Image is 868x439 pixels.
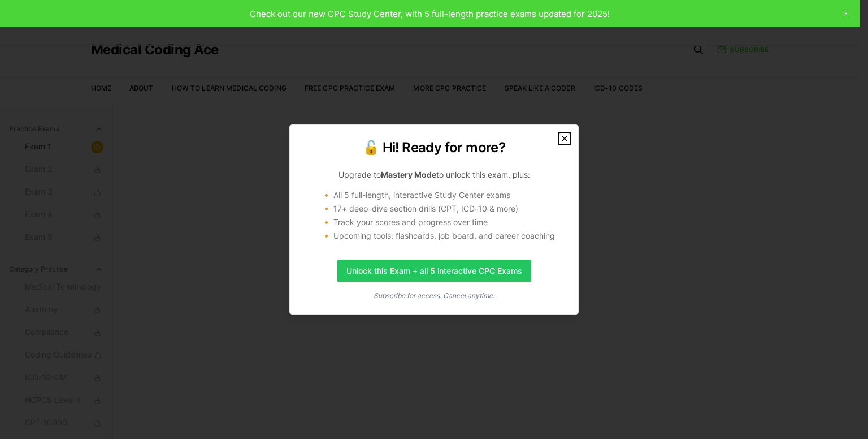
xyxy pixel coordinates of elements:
a: Unlock this Exam + all 5 interactive CPC Exams [337,260,531,282]
li: 🔸 All 5 full-length, interactive Study Center exams [322,190,565,201]
h2: 🔓 Hi! Ready for more? [303,139,565,157]
li: 🔸 17+ deep-dive section drills (CPT, ICD-10 & more) [322,203,565,214]
i: Subscribe for access. Cancel anytime. [374,291,494,300]
li: 🔸 Track your scores and progress over time [322,217,565,228]
strong: Mastery Mode [381,170,436,179]
p: Upgrade to to unlock this exam, plus: [303,169,565,180]
li: 🔸 Upcoming tools: flashcards, job board, and career coaching [322,230,565,242]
